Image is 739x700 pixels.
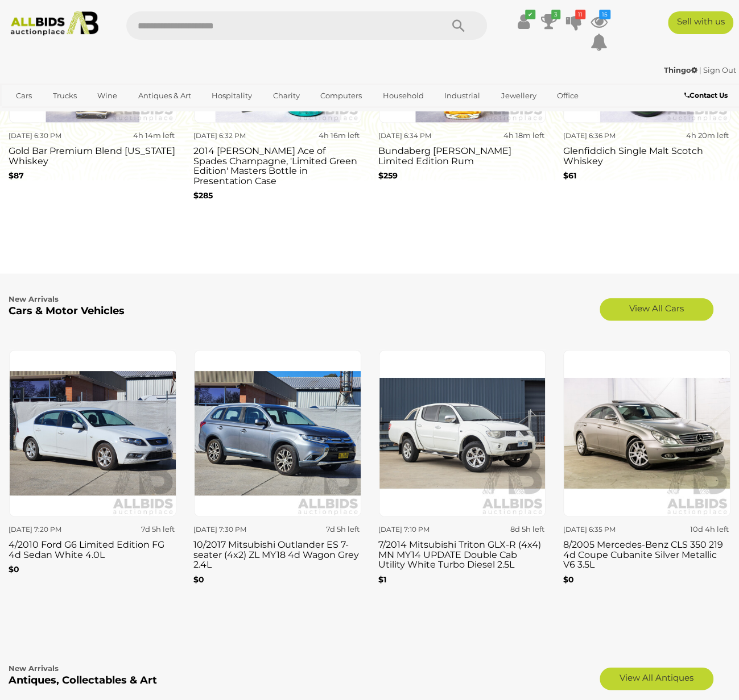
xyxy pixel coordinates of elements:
[379,350,546,517] img: 7/2014 Mitsubishi Triton GLX-R (4x4) MN MY14 UPDATE Double Cab Utility White Turbo Diesel 2.5L
[563,349,730,598] a: [DATE] 6:35 PM 10d 4h left 8/2005 Mercedes-Benz CLS 350 219 4d Coupe Cubanite Silver Metallic V6 ...
[194,350,361,517] img: 10/2017 Mitsubishi Outlander ES 7-seater (4x2) ZL MY18 4d Wagon Grey 2.4L
[600,298,713,321] a: View All Cars
[703,65,736,74] a: Sign Out
[563,130,643,142] div: [DATE] 6:36 PM
[193,349,361,598] a: [DATE] 7:30 PM 7d 5h left 10/2017 Mitsubishi Outlander ES 7-seater (4x2) ZL MY18 4d Wagon Grey 2....
[430,11,487,40] button: Search
[319,131,360,140] strong: 4h 16m left
[131,86,199,105] a: Antiques & Art
[684,89,730,102] a: Contact Us
[9,105,47,124] a: Sports
[9,170,24,181] b: $87
[503,131,544,140] strong: 4h 18m left
[193,537,361,570] h3: 10/2017 Mitsubishi Outlander ES 7-seater (4x2) ZL MY18 4d Wagon Grey 2.4L
[565,11,583,32] a: 11
[9,664,59,673] b: New Arrivals
[90,86,125,105] a: Wine
[193,574,204,585] b: $0
[686,131,729,140] strong: 4h 20m left
[690,524,729,534] strong: 10d 4h left
[494,86,544,105] a: Jewellery
[9,143,176,166] h3: Gold Bar Premium Blend [US_STATE] Whiskey
[326,524,360,534] strong: 7d 5h left
[600,668,713,690] a: View All Antiques
[599,10,610,19] i: 15
[563,523,643,536] div: [DATE] 6:35 PM
[575,10,585,19] i: 11
[9,350,176,517] img: 4/2010 Ford G6 Limited Edition FG 4d Sedan White 4.0L
[551,10,560,19] i: 3
[375,86,431,105] a: Household
[193,143,361,186] h3: 2014 [PERSON_NAME] Ace of Spades Champagne, 'Limited Green Edition' Masters Bottle in Presentatio...
[9,349,176,598] a: [DATE] 7:20 PM 7d 5h left 4/2010 Ford G6 Limited Edition FG 4d Sedan White 4.0L $0
[193,523,274,536] div: [DATE] 7:30 PM
[664,65,699,74] a: Thingo
[437,86,488,105] a: Industrial
[664,65,697,74] strong: Thingo
[133,131,175,140] strong: 4h 14m left
[141,524,175,534] strong: 7d 5h left
[550,86,586,105] a: Office
[9,564,19,574] b: $0
[53,105,148,124] a: [GEOGRAPHIC_DATA]
[378,537,546,570] h3: 7/2014 Mitsubishi Triton GLX-R (4x4) MN MY14 UPDATE Double Cab Utility White Turbo Diesel 2.5L
[266,86,307,105] a: Charity
[9,130,89,142] div: [DATE] 6:30 PM
[699,65,701,74] span: |
[9,305,125,317] b: Cars & Motor Vehicles
[540,11,558,32] a: 3
[313,86,369,105] a: Computers
[378,143,546,166] h3: Bundaberg [PERSON_NAME] Limited Edition Rum
[378,130,459,142] div: [DATE] 6:34 PM
[591,11,608,32] a: 15
[563,350,730,517] img: 8/2005 Mercedes-Benz CLS 350 219 4d Coupe Cubanite Silver Metallic V6 3.5L
[668,11,733,34] a: Sell with us
[378,574,386,585] b: $1
[9,86,39,105] a: Cars
[563,143,730,166] h3: Glenfiddich Single Malt Scotch Whiskey
[378,349,546,598] a: [DATE] 7:10 PM 8d 5h left 7/2014 Mitsubishi Triton GLX-R (4x4) MN MY14 UPDATE Double Cab Utility ...
[46,86,84,105] a: Trucks
[378,170,398,181] b: $259
[9,523,89,536] div: [DATE] 7:20 PM
[193,190,213,201] b: $285
[563,170,576,181] b: $61
[9,537,176,560] h3: 4/2010 Ford G6 Limited Edition FG 4d Sedan White 4.0L
[9,294,59,303] b: New Arrivals
[563,537,730,570] h3: 8/2005 Mercedes-Benz CLS 350 219 4d Coupe Cubanite Silver Metallic V6 3.5L
[378,523,459,536] div: [DATE] 7:10 PM
[6,11,104,36] img: Allbids.com.au
[193,130,274,142] div: [DATE] 6:32 PM
[510,524,544,534] strong: 8d 5h left
[525,10,535,19] i: ✔
[9,674,157,686] b: Antiques, Collectables & Art
[563,574,573,585] b: $0
[204,86,259,105] a: Hospitality
[515,11,532,32] a: ✔
[684,91,728,99] b: Contact Us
